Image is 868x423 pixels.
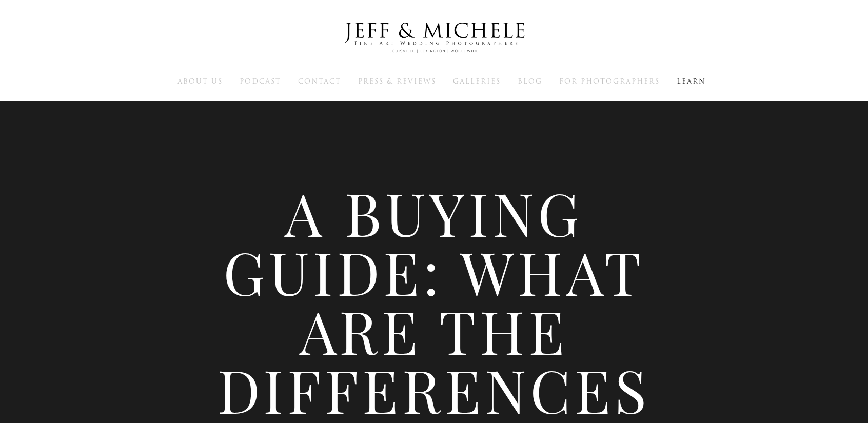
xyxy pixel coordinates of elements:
[331,13,537,63] img: Louisville Wedding Photographers - Jeff & Michele Wedding Photographers
[559,76,660,86] span: For Photographers
[177,76,223,86] a: About Us
[677,76,706,86] a: Learn
[518,76,542,86] a: Blog
[298,76,341,86] span: Contact
[453,76,501,86] a: Galleries
[298,76,341,86] a: Contact
[677,76,706,86] span: Learn
[358,76,436,86] a: Press & Reviews
[240,76,281,86] span: Podcast
[559,76,660,86] a: For Photographers
[453,76,501,86] span: Galleries
[177,76,223,86] span: About Us
[518,76,542,86] span: Blog
[358,76,436,86] span: Press & Reviews
[240,76,281,86] a: Podcast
